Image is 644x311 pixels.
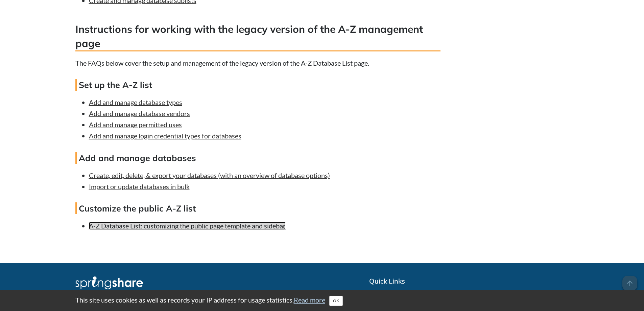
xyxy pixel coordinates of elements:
a: Add and manage database types [89,98,182,106]
a: Add and manage database vendors [89,109,190,117]
button: Close [329,296,343,306]
h4: Add and manage databases [75,152,440,164]
a: Import or update databases in bulk [89,182,190,191]
img: Springshare [75,276,143,289]
h4: Customize the public A-Z list [75,202,440,214]
a: Add and manage permitted uses [89,120,182,129]
p: The FAQs below cover the setup and management of the legacy version of the A-Z Database List page. [75,58,440,68]
a: A-Z Database List: customizing the public page template and sidebar [89,222,286,230]
h4: Set up the A-Z list [75,79,440,91]
div: This site uses cookies as well as records your IP address for usage statistics. [69,295,576,306]
a: arrow_upward [622,276,637,285]
h3: Instructions for working with the legacy version of the A-Z management page [75,22,440,51]
h2: Quick Links [369,276,569,286]
span: arrow_upward [622,276,637,291]
a: Create, edit, delete, & export your databases (with an overview of database options) [89,171,330,179]
a: Read more [294,296,325,304]
a: Add and manage login credential types for databases [89,132,241,140]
